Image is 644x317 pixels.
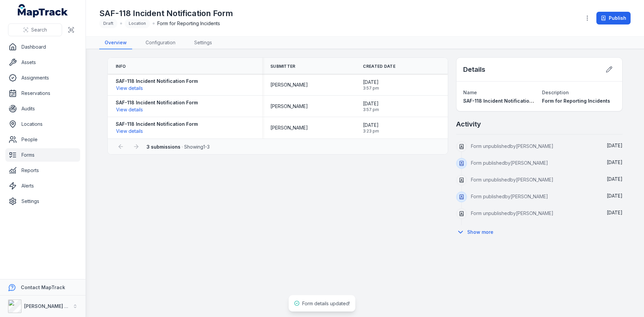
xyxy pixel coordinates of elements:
[5,117,80,131] a: Locations
[189,37,217,49] a: Settings
[18,4,68,17] a: MapTrack
[363,79,379,86] span: [DATE]
[302,301,350,306] span: Form details updated!
[456,119,481,129] h2: Activity
[363,122,379,134] time: 8/14/2025, 3:23:26 PM
[116,78,198,85] strong: SAF-118 Incident Notification Form
[125,19,150,28] div: Location
[5,56,80,69] a: Assets
[140,37,181,49] a: Configuration
[463,98,545,104] span: SAF-118 Incident Notification Form
[607,193,623,199] span: [DATE]
[5,164,80,177] a: Reports
[24,303,79,309] strong: [PERSON_NAME] Group
[157,20,220,27] span: Form for Reporting Incidents
[147,144,210,150] span: · Showing 1 - 3
[456,225,498,239] button: Show more
[5,71,80,85] a: Assignments
[471,177,553,182] span: Form unpublished by [PERSON_NAME]
[363,86,379,91] span: 3:57 pm
[31,27,47,33] span: Search
[5,40,80,54] a: Dashboard
[607,193,623,199] time: 9/10/2025, 9:17:08 AM
[99,19,117,28] div: Draft
[363,100,379,107] span: [DATE]
[270,124,308,131] span: [PERSON_NAME]
[542,90,569,95] span: Description
[363,100,379,112] time: 8/14/2025, 3:57:55 PM
[5,148,80,162] a: Forms
[116,99,198,106] strong: SAF-118 Incident Notification Form
[363,122,379,128] span: [DATE]
[607,210,623,215] time: 9/10/2025, 9:15:57 AM
[463,90,477,95] span: Name
[116,85,143,92] button: View details
[99,37,132,49] a: Overview
[270,103,308,110] span: [PERSON_NAME]
[607,143,623,148] span: [DATE]
[607,159,623,165] time: 9/10/2025, 3:05:35 PM
[607,143,623,148] time: 9/10/2025, 3:05:47 PM
[5,102,80,115] a: Audits
[116,64,126,69] span: Info
[607,159,623,165] span: [DATE]
[607,210,623,215] span: [DATE]
[116,121,198,127] strong: SAF-118 Incident Notification Form
[116,106,143,113] button: View details
[471,143,553,149] span: Form unpublished by [PERSON_NAME]
[99,8,233,19] h1: SAF-118 Incident Notification Form
[463,65,485,74] h2: Details
[8,23,62,36] button: Search
[363,79,379,91] time: 8/14/2025, 3:57:57 PM
[5,87,80,100] a: Reservations
[607,176,623,182] span: [DATE]
[471,194,548,199] span: Form published by [PERSON_NAME]
[596,12,631,24] button: Publish
[542,98,610,104] span: Form for Reporting Incidents
[363,64,395,69] span: Created Date
[147,144,180,150] strong: 3 submissions
[471,210,553,216] span: Form unpublished by [PERSON_NAME]
[607,176,623,182] time: 9/10/2025, 12:57:09 PM
[363,107,379,112] span: 3:57 pm
[471,160,548,166] span: Form published by [PERSON_NAME]
[21,284,65,290] strong: Contact MapTrack
[5,179,80,193] a: Alerts
[270,64,296,69] span: Submitter
[363,128,379,134] span: 3:23 pm
[116,127,143,135] button: View details
[5,133,80,146] a: People
[270,82,308,88] span: [PERSON_NAME]
[5,195,80,208] a: Settings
